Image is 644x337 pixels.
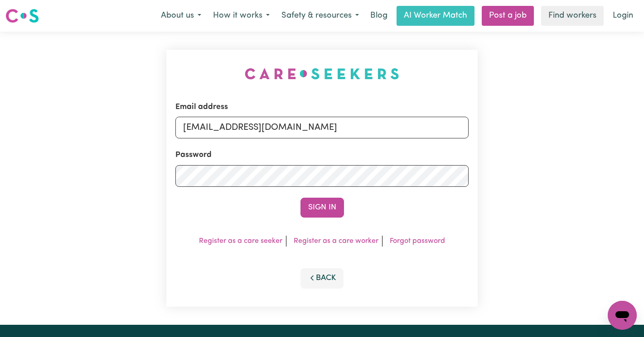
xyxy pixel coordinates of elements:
[5,5,39,26] a: Careseekers logo
[608,301,637,330] iframe: Button to launch messaging window
[276,6,365,25] button: Safety & resources
[175,149,212,161] label: Password
[207,6,276,25] button: How it works
[175,117,469,138] input: Email address
[300,268,344,288] button: Back
[397,6,475,26] a: AI Worker Match
[294,237,378,245] a: Register as a care worker
[365,6,393,26] a: Blog
[541,6,604,26] a: Find workers
[607,6,639,26] a: Login
[175,101,228,113] label: Email address
[482,6,534,26] a: Post a job
[199,237,282,245] a: Register as a care seeker
[5,8,39,24] img: Careseekers logo
[390,237,445,245] a: Forgot password
[155,6,207,25] button: About us
[300,198,344,218] button: Sign In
